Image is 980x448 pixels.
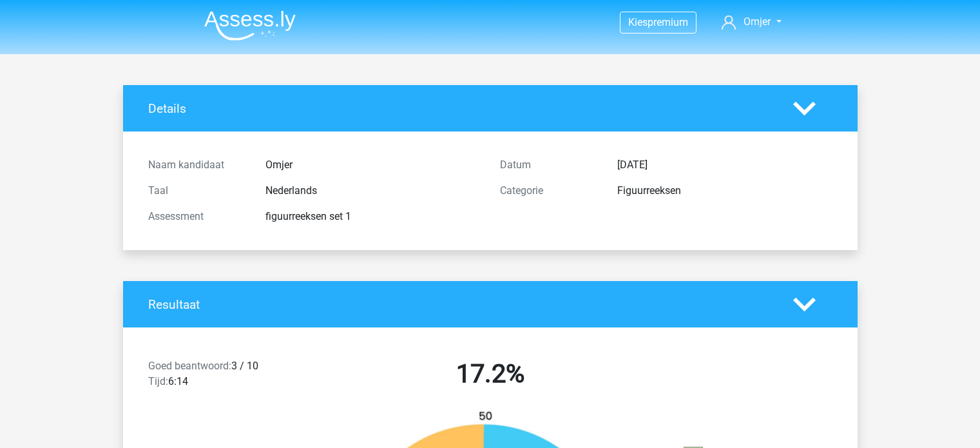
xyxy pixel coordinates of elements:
[648,16,688,28] span: premium
[139,183,256,199] div: Taal
[148,375,168,387] span: Tijd:
[628,16,648,28] span: Kies
[324,358,657,389] h2: 17.2%
[744,15,771,28] span: Omjer
[490,183,608,199] div: Categorie
[148,360,231,372] span: Goed beantwoord:
[256,157,490,173] div: Omjer
[148,101,774,116] h4: Details
[256,183,490,199] div: Nederlands
[608,183,842,199] div: Figuurreeksen
[716,14,786,30] a: Omjer
[608,157,842,173] div: [DATE]
[490,157,608,173] div: Datum
[620,14,696,31] a: Kiespremium
[256,209,490,224] div: figuurreeksen set 1
[139,358,314,394] div: 3 / 10 6:14
[148,297,774,312] h4: Resultaat
[139,157,256,173] div: Naam kandidaat
[139,209,256,224] div: Assessment
[204,10,296,41] img: Assessly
